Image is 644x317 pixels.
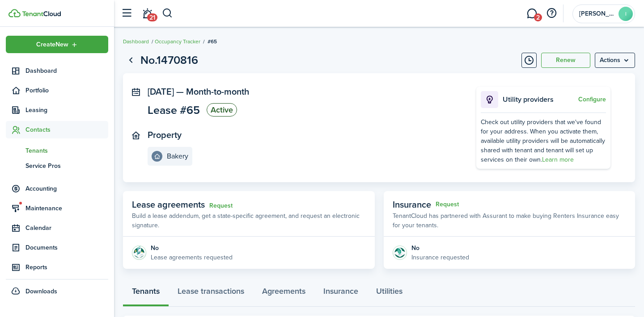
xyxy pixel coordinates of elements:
[25,204,108,213] span: Maintenance
[393,211,627,230] p: TenantCloud has partnered with Assurant to make buying Renters Insurance easy for your tenants.
[25,263,108,272] span: Reports
[393,198,431,211] span: Insurance
[209,202,233,209] a: Request
[8,9,21,17] img: TenantCloud
[579,11,615,17] span: Isabella
[25,184,108,193] span: Accounting
[36,42,68,48] span: Create New
[503,94,576,105] p: Utility providers
[207,103,237,117] status: Active
[22,11,61,17] img: TenantCloud
[595,53,635,68] button: Open menu
[25,223,108,233] span: Calendar
[6,36,108,53] button: Open menu
[6,143,108,158] a: Tenants
[314,280,367,307] a: Insurance
[619,7,633,21] avatar-text: I
[118,5,135,22] button: Open sidebar
[25,66,108,75] span: Dashboard
[151,253,233,262] p: Lease agreements requested
[411,253,469,262] p: Insurance requested
[25,86,108,95] span: Portfolio
[123,38,149,46] a: Dashboard
[534,13,542,21] span: 2
[393,246,407,260] img: Insurance protection
[151,243,233,253] div: No
[6,158,108,173] a: Service Pros
[25,243,108,252] span: Documents
[186,85,249,98] span: Month-to-month
[140,52,198,69] h1: No.1470816
[542,155,574,164] a: Learn more
[162,6,173,21] button: Search
[521,53,537,68] button: Timeline
[148,85,174,98] span: [DATE]
[25,105,108,115] span: Leasing
[541,53,590,68] button: Renew
[208,38,217,46] span: #65
[25,125,108,134] span: Contacts
[253,280,314,307] a: Agreements
[139,2,156,25] a: Notifications
[169,280,253,307] a: Lease transactions
[595,53,635,68] menu-btn: Actions
[148,130,182,140] panel-main-title: Property
[367,280,411,307] a: Utilities
[25,161,108,171] span: Service Pros
[167,152,188,160] e-details-info-title: Bakery
[6,259,108,276] a: Reports
[544,6,559,21] button: Open resource center
[523,2,540,25] a: Messaging
[25,287,57,296] span: Downloads
[148,104,200,116] span: Lease #65
[155,38,200,46] a: Occupancy Tracker
[436,201,459,208] button: Request
[147,13,157,21] span: 21
[176,85,184,98] span: —
[6,62,108,79] a: Dashboard
[132,211,366,230] p: Build a lease addendum, get a state-specific agreement, and request an electronic signature.
[132,198,205,211] span: Lease agreements
[25,146,108,155] span: Tenants
[132,246,146,260] img: Agreement e-sign
[481,117,606,164] div: Check out utility providers that we've found for your address. When you activate them, available ...
[411,243,469,253] div: No
[578,96,606,103] button: Configure
[123,53,138,68] a: Go back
